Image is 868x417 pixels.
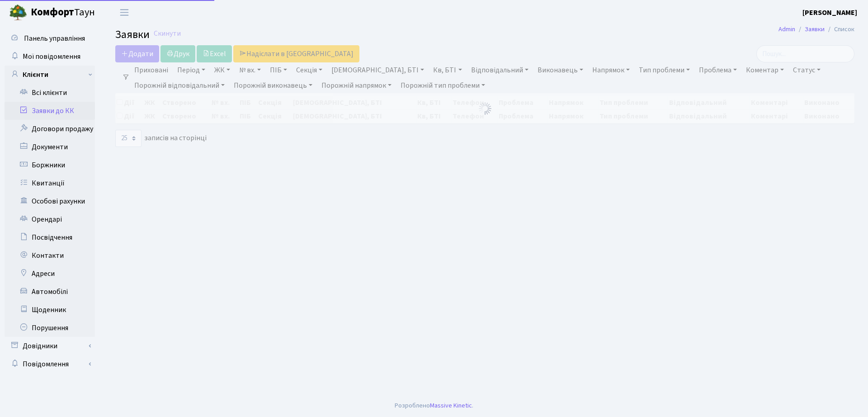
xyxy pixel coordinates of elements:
[397,78,489,93] a: Порожній тип проблеми
[115,130,142,147] select: записів на сторінці
[695,62,741,78] a: Проблема
[5,228,95,246] a: Посвідчення
[5,265,95,283] a: Адреси
[31,5,95,20] span: Таун
[113,5,136,20] button: Переключити навігацію
[154,29,181,38] a: Скинути
[478,101,492,116] img: Обробка...
[115,27,150,43] span: Заявки
[233,45,359,62] a: Надіслати в [GEOGRAPHIC_DATA]
[742,62,788,78] a: Коментар
[328,62,428,78] a: [DEMOGRAPHIC_DATA], БТІ
[5,138,95,156] a: Документи
[115,130,207,147] label: записів на сторінці
[802,7,857,18] a: [PERSON_NAME]
[802,8,857,18] b: [PERSON_NAME]
[5,47,95,66] a: Мої повідомлення
[5,29,95,47] a: Панель управління
[318,78,395,93] a: Порожній напрямок
[160,45,195,62] a: Друк
[635,62,693,78] a: Тип проблеми
[589,62,633,78] a: Напрямок
[5,210,95,228] a: Орендарі
[211,62,234,78] a: ЖК
[5,174,95,192] a: Квитанції
[131,78,228,93] a: Порожній відповідальний
[5,283,95,301] a: Автомобілі
[236,62,264,78] a: № вх.
[395,401,473,411] div: Розроблено .
[5,337,95,355] a: Довідники
[778,24,795,34] a: Admin
[266,62,291,78] a: ПІБ
[115,45,159,62] a: Додати
[765,20,868,39] nav: breadcrumb
[5,66,95,84] a: Клієнти
[5,192,95,210] a: Особові рахунки
[5,156,95,174] a: Боржники
[230,78,316,93] a: Порожній виконавець
[5,319,95,337] a: Порушення
[5,301,95,319] a: Щоденник
[5,355,95,373] a: Повідомлення
[23,52,80,62] span: Мої повідомлення
[174,62,209,78] a: Період
[131,62,172,78] a: Приховані
[429,62,465,78] a: Кв, БТІ
[467,62,532,78] a: Відповідальний
[430,401,472,410] a: Massive Kinetic
[825,24,854,34] li: Список
[292,62,326,78] a: Секція
[5,102,95,120] a: Заявки до КК
[534,62,587,78] a: Виконавець
[789,62,824,78] a: Статус
[5,84,95,102] a: Всі клієнти
[9,4,27,22] img: logo.png
[756,45,854,62] input: Пошук...
[197,45,232,62] a: Excel
[24,33,85,43] span: Панель управління
[5,120,95,138] a: Договори продажу
[5,246,95,265] a: Контакти
[121,49,153,59] span: Додати
[31,5,74,19] b: Комфорт
[805,24,825,34] a: Заявки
